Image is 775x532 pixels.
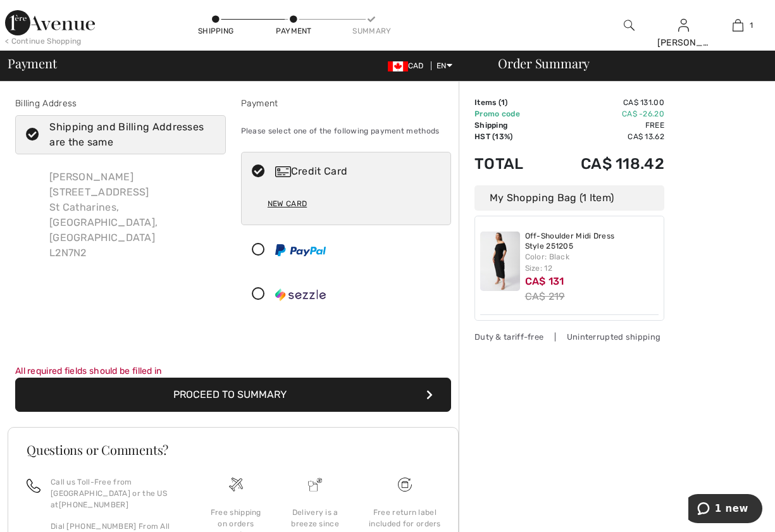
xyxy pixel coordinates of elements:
td: CA$ 13.62 [545,131,664,142]
a: Off-Shoulder Midi Dress Style 251205 [525,232,659,251]
a: 1 [711,18,764,33]
div: My Shopping Bag (1 Item) [474,185,664,211]
div: Duty & tariff-free | Uninterrupted shipping [474,331,664,343]
span: Payment [8,57,56,70]
div: Shipping and Billing Addresses are the same [49,120,206,150]
div: Please select one of the following payment methods [241,115,452,147]
td: Items ( ) [474,97,545,108]
img: My Bag [733,18,743,33]
h3: Questions or Comments? [27,443,440,456]
td: Shipping [474,120,545,131]
div: Order Summary [483,57,767,70]
span: CA$ 131 [525,275,564,287]
img: PayPal [275,244,326,256]
div: < Continue Shopping [5,35,82,47]
img: call [27,479,40,493]
div: Color: Black Size: 12 [525,251,659,274]
div: New Card [268,193,307,214]
img: Canadian Dollar [388,61,408,71]
button: Proceed to Summary [15,378,451,412]
span: EN [437,61,452,70]
img: Delivery is a breeze since we pay the duties! [308,478,322,492]
span: 1 [501,98,505,107]
div: Payment [275,25,313,37]
img: My Info [678,18,689,33]
span: 1 [750,20,753,31]
img: Off-Shoulder Midi Dress Style 251205 [480,232,520,291]
div: Billing Address [15,97,226,110]
td: CA$ -26.20 [545,108,664,120]
td: HST (13%) [474,131,545,142]
td: CA$ 118.42 [545,142,664,185]
td: CA$ 131.00 [545,97,664,108]
div: Payment [241,97,452,110]
img: Free shipping on orders over $99 [229,478,243,492]
img: search the website [624,18,635,33]
img: Free shipping on orders over $99 [398,478,412,492]
iframe: Opens a widget where you can chat to one of our agents [688,494,762,526]
div: Shipping [197,25,235,37]
div: [PERSON_NAME] [657,36,710,49]
s: CA$ 219 [525,290,565,302]
td: Promo code [474,108,545,120]
a: [PHONE_NUMBER] [59,500,128,509]
div: All required fields should be filled in [15,364,451,378]
div: [PERSON_NAME] [STREET_ADDRESS] St Catharines, [GEOGRAPHIC_DATA], [GEOGRAPHIC_DATA] L2N7N2 [39,159,226,271]
span: CAD [388,61,429,70]
td: Free [545,120,664,131]
div: Summary [352,25,390,37]
td: Total [474,142,545,185]
img: 1ère Avenue [5,10,95,35]
img: Credit Card [275,166,291,177]
p: Call us Toll-Free from [GEOGRAPHIC_DATA] or the US at [51,476,181,510]
div: Credit Card [275,164,442,179]
img: Sezzle [275,288,326,301]
a: Sign In [678,19,689,31]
